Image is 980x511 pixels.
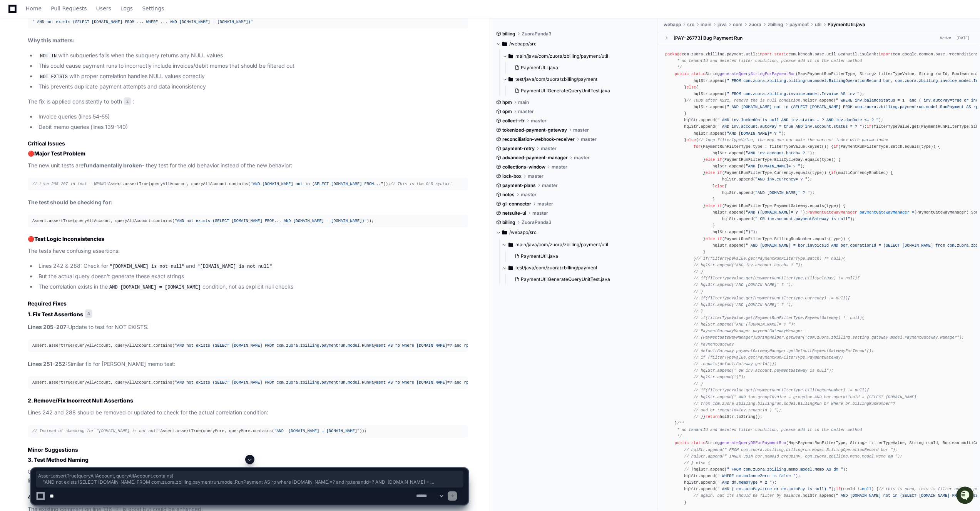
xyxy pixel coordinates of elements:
span: import [758,52,772,57]
span: if [717,170,722,175]
span: // and br.tenantId=inv.tenantId ) "); [694,408,781,412]
span: main [701,22,711,28]
span: notes [502,192,515,198]
span: main/java/com/zuora/zbilling/payment/util [515,242,608,248]
span: // } [694,381,703,386]
span: else [715,184,724,189]
li: Lines 242 & 288: Check for and [36,262,468,271]
span: webapp [664,22,681,28]
span: reconciliation-webhook-receiver [502,136,575,142]
span: src [687,22,694,28]
div: Assert.assertTrue(queryMore, queryMore.contains( )); [32,428,463,434]
span: "AND [DOMAIN_NAME] not in (SELECT [DOMAIN_NAME] FROM..." [251,182,383,186]
h3: Required Fixes [28,300,468,307]
span: master [541,145,557,152]
button: test/java/com/zuora/zbilling/payment [502,262,652,274]
div: [PAY-26773] Bug Payment Run [674,35,743,41]
span: master [528,173,544,179]
strong: Lines 251-252: [28,361,67,367]
code: AND [DOMAIN_NAME] = [DOMAIN_NAME] [108,284,202,291]
span: PaymentUtilGenerateQueryUnitTest.java [521,276,610,282]
li: with proper correlation handles NULL values correctly [36,72,468,81]
div: Assert.assertTrue(queryAllAccount, queryAllAccount.contains( )); [32,181,463,187]
span: 3 [85,309,92,319]
span: // if(filterTypeValue.get(PaymentRunFilterType.Batch) != null){ [696,256,845,261]
span: else [706,157,715,162]
span: Users [96,6,111,11]
li: This could cause payment runs to incorrectly include invoices/debit memos that should be filtered... [36,62,468,70]
span: payment-retry [502,145,535,152]
span: // defaultGateway=paymentGatewayManager.getDefaultPaymentGatewayForTenant(); [694,349,874,353]
span: "AND [DOMAIN_NAME] = [DOMAIN_NAME]" [274,429,360,433]
span: gl-connector [502,201,531,207]
span: if [717,204,722,208]
span: PaymentUtil.java [521,65,558,71]
span: test/java/com/zuora/zbilling/payment [515,265,597,271]
span: // loop filterTypeValue, the map can not make the correct index with param index [698,138,888,142]
button: PaymentUtil.java [512,62,647,73]
span: Active [937,34,953,42]
svg: Directory [508,52,513,61]
span: PaymentUtilGenerateQueryUnitTest.java [521,88,610,94]
div: We're offline, but we'll be back soon! [26,65,112,71]
strong: fundamentally broken [84,162,142,169]
svg: Directory [502,228,507,237]
strong: Test Logic Inconsistencies [34,235,104,242]
span: tokenized-payment-gateway [502,127,567,133]
span: opm [502,109,512,115]
div: Assert.assertTrue(queryAllAccount, queryAllAccount.contains( )); [32,342,463,349]
span: if [867,124,871,129]
span: "AND not exists (SELECT [DOMAIN_NAME] FROM com.zuora.zbilling.paymentrun.model.RunPayment AS rp w... [175,343,583,348]
code: "[DOMAIN_NAME] is not null" [196,263,273,270]
div: Assert.assertTrue(queryAllAccount, queryAllAccount.contains( )); [32,379,463,386]
code: NOT EXISTS [38,73,69,80]
a: Powered byPylon [54,80,93,87]
li: The correlation exists in the condition, not as explicit null checks [36,282,468,292]
strong: Lines 205-207: [28,324,68,330]
span: // This is the OLD syntax! [390,182,452,186]
button: /webapp/src [496,226,652,239]
strong: Why this matters: [28,37,75,43]
span: /webapp/src [509,229,537,235]
span: payment [789,22,809,28]
span: // if(filterTypeValue.get(PaymentRunFilterType.PaymentGateway) != null){ [694,316,865,320]
span: master [552,164,567,170]
span: main/java/com/zuora/zbilling/payment/util [515,53,608,59]
span: if [833,144,838,149]
span: import [878,52,893,57]
span: // } [694,414,703,419]
div: Assert.assertTrue(queryAllAccount, queryAllAccount.contains( )); [32,218,463,224]
span: return [706,414,720,419]
li: This prevents duplicate payment attempts and data inconsistency [36,82,468,91]
p: The tests have confusing assertions: [28,247,468,255]
span: // if(filterTypeValue.get(PaymentRunFilterType.Currency) != null){ [694,296,850,301]
img: 1756235613930-3d25f9e4-fa56-45dd-b3ad-e072dfbd1548 [8,57,22,71]
span: ZuoraPanda3 [522,219,552,225]
span: Logs [120,6,133,11]
span: master [537,201,553,207]
strong: 1. Fix Test Assertions [28,311,83,317]
span: PaymentUtil.java [828,22,865,28]
span: ")" [746,230,753,234]
span: static [774,52,788,57]
span: master [574,155,590,161]
svg: Directory [508,263,513,272]
li: with subqueries fails when the subquery returns any NULL values [36,51,468,60]
span: test/java/com/zuora/zbilling/payment [515,76,597,82]
span: "AND not exists (SELECT [DOMAIN_NAME] FROM... AND [DOMAIN_NAME] = [DOMAIN_NAME])" [175,219,367,223]
span: Assert.assertTrue(queryAllAccount, queryAllAccount.contains( "AND not exists (SELECT [DOMAIN_NAME... [38,473,461,485]
span: generateQueryDMForPaymentRun [720,441,786,445]
span: zuora [749,22,761,28]
span: = [912,210,914,215]
span: master [531,118,547,124]
span: /** * no tenantId and deleted filter condition, please add it in the caller method */ [665,421,862,439]
h4: 🔴 [28,150,468,157]
span: for [694,144,701,149]
h4: 🔴 [28,235,468,243]
span: PaymentUtil.java [521,253,558,259]
span: // } [694,269,703,274]
span: // hqlStr.append(" AND inv.groupInvoice = groupInv AND bor.operationId = (SELECT [DOMAIN_NAME] [694,395,916,399]
p: Similar fix for [PERSON_NAME] memo test: [28,360,468,369]
li: Invoice queries (lines 54-55) [36,112,468,121]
